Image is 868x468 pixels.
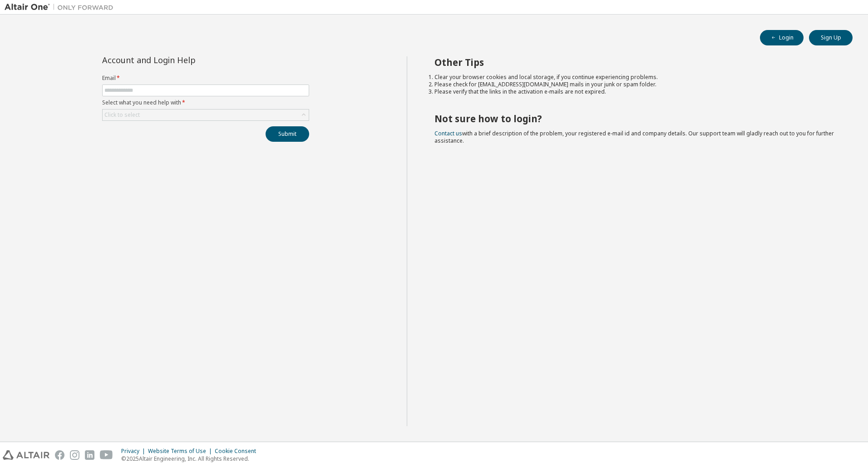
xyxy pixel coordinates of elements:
[434,88,837,95] li: Please verify that the links in the activation e-mails are not expired.
[102,99,309,106] label: Select what you need help with
[3,450,49,460] img: altair_logo.svg
[760,30,804,45] button: Login
[215,448,261,455] div: Cookie Consent
[434,129,834,144] span: with a brief description of the problem, your registered e-mail id and company details. Our suppo...
[434,81,837,88] li: Please check for [EMAIL_ADDRESS][DOMAIN_NAME] mails in your junk or spam folder.
[70,450,79,460] img: instagram.svg
[5,3,118,12] img: Altair One
[266,126,309,142] button: Submit
[121,455,261,463] p: © 2025 Altair Engineering, Inc. All Rights Reserved.
[434,74,837,81] li: Clear your browser cookies and local storage, if you continue experiencing problems.
[102,56,268,64] div: Account and Login Help
[102,75,309,82] label: Email
[121,448,148,455] div: Privacy
[103,110,309,120] div: Click to select
[55,450,64,460] img: facebook.svg
[434,113,837,124] h2: Not sure how to login?
[85,450,94,460] img: linkedin.svg
[100,450,113,460] img: youtube.svg
[434,56,837,68] h2: Other Tips
[104,111,140,119] div: Click to select
[148,448,215,455] div: Website Terms of Use
[434,129,462,137] a: Contact us
[809,30,853,45] button: Sign Up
